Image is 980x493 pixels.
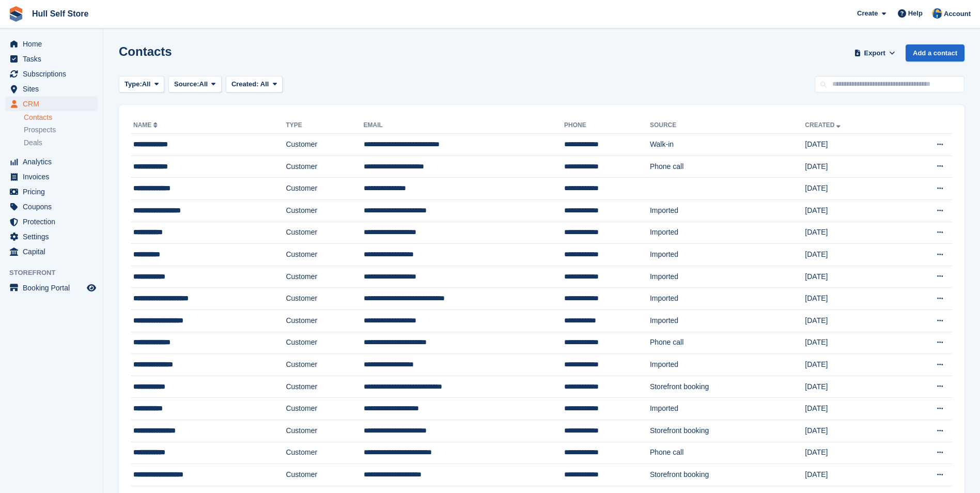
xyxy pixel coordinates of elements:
td: Customer [286,398,363,420]
span: Export [864,48,885,58]
td: Storefront booking [650,420,805,442]
img: stora-icon-8386f47178a22dfd0bd8f6a31ec36ba5ce8667c1dd55bd0f319d3a0aa187defe.svg [8,6,24,22]
td: Phone call [650,156,805,178]
th: Phone [564,117,650,134]
button: Export [852,44,897,61]
span: Coupons [23,199,85,214]
td: Customer [286,178,363,200]
img: Hull Self Store [932,8,942,19]
td: Imported [650,310,805,332]
td: [DATE] [805,420,898,442]
span: Deals [24,138,42,148]
span: All [199,79,208,89]
span: Tasks [23,52,85,66]
span: Source: [174,79,199,89]
a: menu [5,229,98,244]
a: menu [5,37,98,51]
td: Phone call [650,442,805,464]
span: Capital [23,244,85,259]
a: menu [5,199,98,214]
td: Customer [286,464,363,486]
td: Imported [650,199,805,222]
span: Sites [23,82,85,96]
td: [DATE] [805,332,898,354]
span: Protection [23,214,85,229]
a: menu [5,214,98,229]
a: menu [5,52,98,66]
td: [DATE] [805,310,898,332]
td: Customer [286,354,363,376]
td: Customer [286,266,363,288]
span: Booking Portal [23,281,85,295]
span: Subscriptions [23,67,85,81]
td: [DATE] [805,354,898,376]
td: [DATE] [805,156,898,178]
td: Customer [286,376,363,398]
td: Phone call [650,332,805,354]
td: [DATE] [805,442,898,464]
span: All [260,80,269,88]
a: Hull Self Store [28,5,92,22]
td: Imported [650,354,805,376]
td: [DATE] [805,222,898,244]
th: Type [286,117,363,134]
button: Source: All [168,76,222,93]
td: Customer [286,134,363,156]
a: menu [5,97,98,111]
td: Customer [286,420,363,442]
a: Prospects [24,125,98,135]
a: Preview store [85,282,98,294]
a: menu [5,281,98,295]
span: All [142,79,151,89]
td: Imported [650,288,805,310]
span: Create [857,8,878,19]
h1: Contacts [119,44,172,58]
td: Customer [286,156,363,178]
td: [DATE] [805,199,898,222]
a: menu [5,155,98,169]
td: [DATE] [805,398,898,420]
span: Settings [23,229,85,244]
td: [DATE] [805,266,898,288]
span: Account [944,9,971,19]
a: Name [133,121,160,129]
span: Type: [125,79,142,89]
th: Email [364,117,565,134]
th: Source [650,117,805,134]
td: Customer [286,310,363,332]
button: Created: All [226,76,283,93]
td: Customer [286,199,363,222]
span: Analytics [23,155,85,169]
td: Imported [650,398,805,420]
span: Pricing [23,184,85,199]
td: [DATE] [805,288,898,310]
a: menu [5,82,98,96]
td: Imported [650,244,805,266]
a: menu [5,244,98,259]
td: Customer [286,442,363,464]
span: CRM [23,97,85,111]
a: menu [5,67,98,81]
span: Storefront [9,268,103,278]
td: [DATE] [805,134,898,156]
td: Imported [650,222,805,244]
td: Imported [650,266,805,288]
td: [DATE] [805,178,898,200]
span: Created: [231,80,259,88]
td: Storefront booking [650,464,805,486]
td: Customer [286,288,363,310]
td: Customer [286,244,363,266]
span: Home [23,37,85,51]
button: Type: All [119,76,164,93]
a: menu [5,170,98,184]
a: Created [805,121,843,129]
td: [DATE] [805,244,898,266]
td: Customer [286,222,363,244]
span: Invoices [23,170,85,184]
a: Contacts [24,113,98,122]
a: Add a contact [906,44,965,61]
td: [DATE] [805,376,898,398]
a: menu [5,184,98,199]
td: Storefront booking [650,376,805,398]
span: Prospects [24,125,56,135]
